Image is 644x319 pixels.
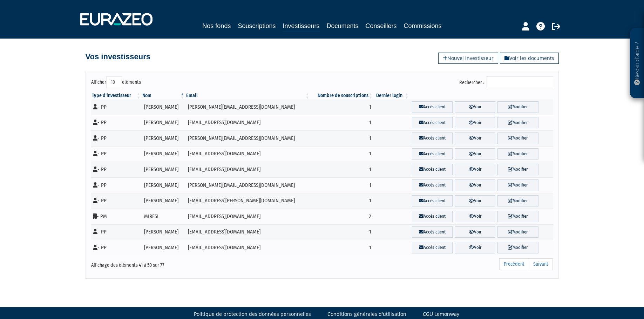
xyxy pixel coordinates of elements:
a: Documents [327,21,359,31]
td: 1 [310,224,374,240]
td: 1 [310,115,374,131]
td: 1 [310,146,374,162]
td: [EMAIL_ADDRESS][DOMAIN_NAME] [185,224,310,240]
td: [PERSON_NAME] [142,162,185,177]
a: Voir [455,179,495,191]
a: Politique de protection des données personnelles [194,311,311,318]
a: Modifier [497,179,538,191]
td: [PERSON_NAME] [142,130,185,146]
a: Conseillers [366,21,397,31]
a: Accès client [412,101,453,113]
td: [PERSON_NAME] [142,115,185,131]
a: Voir les documents [500,53,559,64]
p: Besoin d'aide ? [633,32,641,95]
td: 1 [310,193,374,209]
th: Email : activer pour trier la colonne par ordre croissant [185,92,310,99]
a: Voir [455,211,495,222]
td: 1 [310,177,374,193]
input: Rechercher : [487,76,553,88]
td: [PERSON_NAME][EMAIL_ADDRESS][DOMAIN_NAME] [185,99,310,115]
a: Nouvel investisseur [438,53,498,64]
a: Voir [455,226,495,238]
a: Accès client [412,226,453,238]
td: [EMAIL_ADDRESS][DOMAIN_NAME] [185,162,310,177]
a: Modifier [497,226,538,238]
a: Accès client [412,148,453,160]
a: Voir [455,164,495,175]
td: [PERSON_NAME][EMAIL_ADDRESS][DOMAIN_NAME] [185,130,310,146]
a: Modifier [497,211,538,222]
a: Voir [455,133,495,144]
a: Voir [455,195,495,207]
a: Suivant [529,258,553,270]
a: Accès client [412,179,453,191]
a: Accès client [412,211,453,222]
td: MIRESI [142,209,185,224]
td: 2 [310,209,374,224]
a: CGU Lemonway [423,311,459,318]
td: [PERSON_NAME] [142,177,185,193]
td: [EMAIL_ADDRESS][DOMAIN_NAME] [185,209,310,224]
td: 1 [310,240,374,256]
label: Rechercher : [459,76,553,88]
div: Affichage des éléments 41 à 50 sur 77 [91,258,278,269]
a: Voir [455,148,495,160]
td: [PERSON_NAME] [142,146,185,162]
td: [EMAIL_ADDRESS][PERSON_NAME][DOMAIN_NAME] [185,193,310,209]
th: Nombre de souscriptions : activer pour trier la colonne par ordre croissant [310,92,374,99]
a: Modifier [497,133,538,144]
td: 1 [310,130,374,146]
td: [PERSON_NAME][EMAIL_ADDRESS][DOMAIN_NAME] [185,177,310,193]
td: [PERSON_NAME] [142,193,185,209]
a: Modifier [497,117,538,129]
a: Accès client [412,195,453,207]
a: Nos fonds [202,21,231,31]
th: Dernier login : activer pour trier la colonne par ordre croissant [374,92,410,99]
td: [PERSON_NAME] [142,224,185,240]
td: [EMAIL_ADDRESS][DOMAIN_NAME] [185,115,310,131]
a: Modifier [497,242,538,253]
a: Modifier [497,148,538,160]
a: Commissions [404,21,442,31]
td: [EMAIL_ADDRESS][DOMAIN_NAME] [185,146,310,162]
a: Voir [455,117,495,129]
td: [PERSON_NAME] [142,240,185,256]
th: &nbsp; [410,92,553,99]
td: 1 [310,99,374,115]
td: [EMAIL_ADDRESS][DOMAIN_NAME] [185,240,310,256]
a: Accès client [412,117,453,129]
td: 1 [310,162,374,177]
a: Accès client [412,133,453,144]
a: Modifier [497,101,538,113]
a: Accès client [412,242,453,253]
td: [PERSON_NAME] [142,99,185,115]
a: Accès client [412,164,453,175]
a: Précédent [499,258,529,270]
a: Modifier [497,195,538,207]
a: Modifier [497,164,538,175]
a: Conditions générales d'utilisation [327,311,406,318]
a: Souscriptions [238,21,276,31]
th: Nom : activer pour trier la colonne par ordre d&eacute;croissant [142,92,185,99]
a: Voir [455,242,495,253]
a: Investisseurs [283,21,319,32]
a: Voir [455,101,495,113]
